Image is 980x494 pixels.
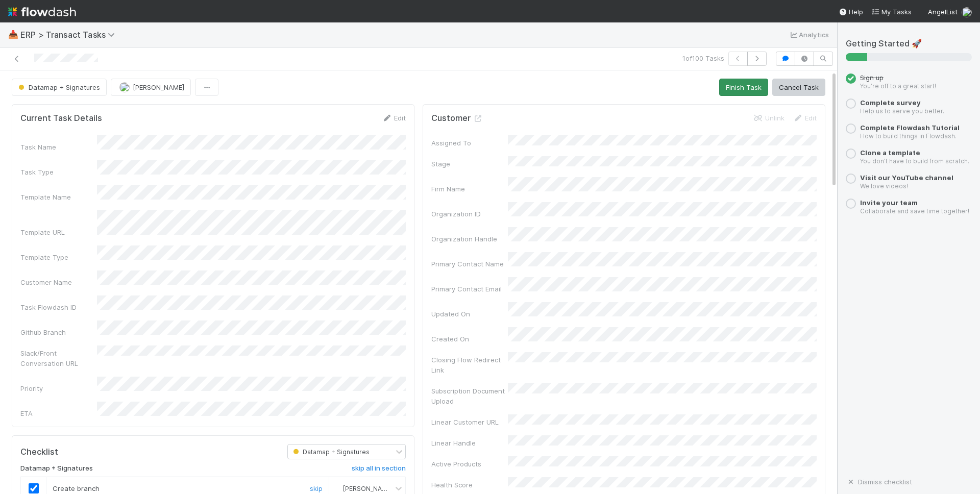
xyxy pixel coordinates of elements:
span: AngelList [928,8,958,16]
h5: Checklist [20,447,58,457]
span: [PERSON_NAME] [343,485,393,492]
a: Visit our YouTube channel [860,174,953,182]
div: Github Branch [20,327,97,337]
a: Edit [382,114,406,122]
button: Cancel Task [772,79,825,96]
button: Datamap + Signatures [12,79,107,96]
img: avatar_11833ecc-818b-4748-aee0-9d6cf8466369.png [119,82,130,92]
a: Unlink [753,114,785,122]
button: [PERSON_NAME] [111,79,191,96]
h6: Datamap + Signatures [20,464,93,473]
div: Subscription Document Upload [431,386,508,406]
small: Collaborate and save time together! [860,207,969,215]
div: Stage [431,159,508,169]
h5: Getting Started 🚀 [846,39,972,49]
div: Created On [431,334,508,344]
small: You’re off to a great start! [860,82,936,90]
div: Firm Name [431,184,508,194]
div: Health Score [431,480,508,490]
div: Linear Customer URL [431,417,508,427]
small: Help us to serve you better. [860,107,944,115]
h6: skip all in section [352,464,406,473]
a: Complete survey [860,98,921,107]
div: Assigned To [431,138,508,148]
span: Sign up [860,73,884,82]
div: Task Name [20,142,97,152]
h5: Current Task Details [20,113,102,123]
img: avatar_11833ecc-818b-4748-aee0-9d6cf8466369.png [962,7,972,17]
span: Datamap + Signatures [291,448,370,456]
a: My Tasks [871,7,912,17]
span: ERP > Transact Tasks [20,30,120,40]
img: logo-inverted-e16ddd16eac7371096b0.svg [8,3,76,20]
div: Template URL [20,227,97,237]
div: Customer Name [20,277,97,287]
div: Template Type [20,252,97,262]
small: We love videos! [860,182,908,190]
div: Closing Flow Redirect Link [431,355,508,375]
a: Invite your team [860,199,918,207]
span: [PERSON_NAME] [133,83,184,91]
div: Primary Contact Email [431,284,508,294]
div: Template Name [20,192,97,202]
div: Priority [20,383,97,393]
div: Task Flowdash ID [20,302,97,312]
div: Updated On [431,309,508,319]
small: You don’t have to build from scratch. [860,157,969,165]
div: Linear Handle [431,438,508,448]
a: Dismiss checklist [846,478,912,486]
div: ETA [20,408,97,418]
div: Help [839,7,863,17]
a: Analytics [789,29,829,41]
div: Primary Contact Name [431,259,508,269]
div: Task Type [20,167,97,177]
span: My Tasks [871,8,912,16]
div: Organization ID [431,209,508,219]
div: Organization Handle [431,234,508,244]
a: Complete Flowdash Tutorial [860,123,960,132]
small: How to build things in Flowdash. [860,132,957,140]
span: 1 of 100 Tasks [682,53,724,63]
span: Datamap + Signatures [16,83,100,91]
span: Create branch [53,484,100,492]
button: Finish Task [719,79,768,96]
span: 📥 [8,30,18,39]
div: Active Products [431,459,508,469]
h5: Customer [431,113,483,123]
div: Slack/Front Conversation URL [20,348,97,368]
a: Edit [793,114,817,122]
a: skip all in section [352,464,406,477]
a: skip [310,484,323,492]
a: Clone a template [860,149,920,157]
img: avatar_11833ecc-818b-4748-aee0-9d6cf8466369.png [333,484,341,492]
